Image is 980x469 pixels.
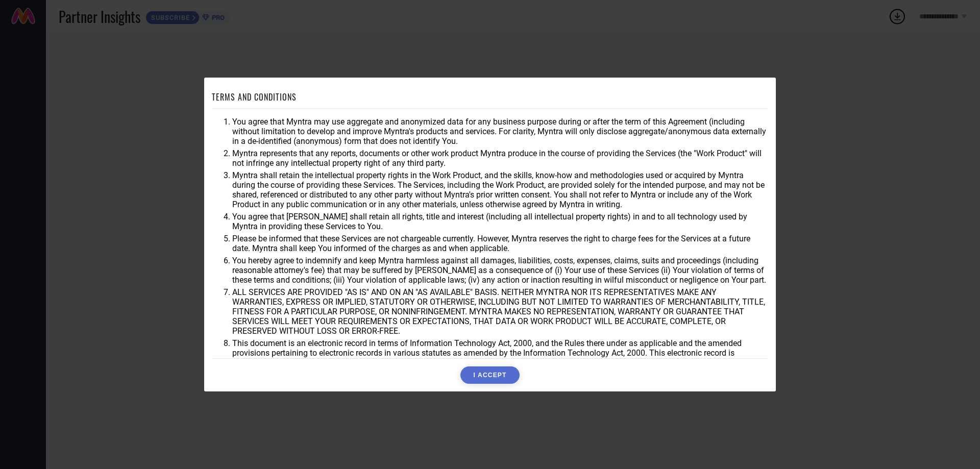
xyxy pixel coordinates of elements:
[232,117,768,146] li: You agree that Myntra may use aggregate and anonymized data for any business purpose during or af...
[232,170,768,209] li: Myntra shall retain the intellectual property rights in the Work Product, and the skills, know-ho...
[232,338,768,367] li: This document is an electronic record in terms of Information Technology Act, 2000, and the Rules...
[232,287,768,336] li: ALL SERVICES ARE PROVIDED "AS IS" AND ON AN "AS AVAILABLE" BASIS. NEITHER MYNTRA NOR ITS REPRESEN...
[232,234,768,253] li: Please be informed that these Services are not chargeable currently. However, Myntra reserves the...
[232,149,768,168] li: Myntra represents that any reports, documents or other work product Myntra produce in the course ...
[232,256,768,285] li: You hereby agree to indemnify and keep Myntra harmless against all damages, liabilities, costs, e...
[212,91,297,103] h1: TERMS AND CONDITIONS
[460,366,519,384] button: I ACCEPT
[232,212,768,231] li: You agree that [PERSON_NAME] shall retain all rights, title and interest (including all intellect...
